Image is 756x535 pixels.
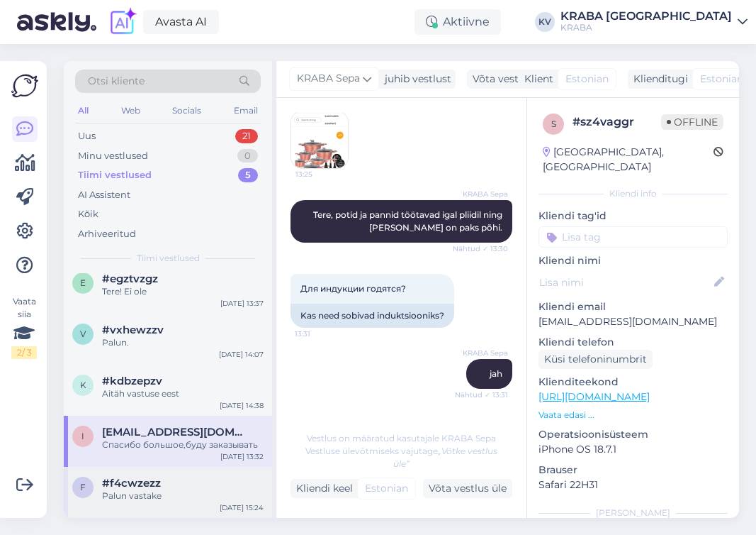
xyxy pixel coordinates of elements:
[220,451,264,462] div: [DATE] 13:32
[88,74,145,89] span: Otsi kliente
[393,446,497,469] i: „Võtke vestlus üle”
[538,253,728,268] p: Kliendi nimi
[137,252,200,265] span: Tiimi vestlused
[11,346,37,359] div: 2 / 3
[80,380,86,390] span: k
[237,149,258,163] div: 0
[538,350,653,369] div: Küsi telefoninumbrit
[538,463,728,478] p: Brauser
[238,168,258,182] div: 5
[297,71,360,87] span: KRABA Sepa
[519,72,553,87] div: Klient
[78,207,98,221] div: Kõik
[102,477,161,490] span: #f4cwzezz
[538,478,728,492] p: Safari 22H31
[295,169,349,180] span: 13:25
[143,10,219,34] a: Avasta AI
[455,189,508,199] span: KRABA Sepa
[290,304,454,328] div: Kas need sobivad induktsiooniks?
[78,149,148,163] div: Minu vestlused
[220,298,264,309] div: [DATE] 13:37
[78,168,152,182] div: Tiimi vestlused
[538,375,728,390] p: Klienditeekond
[102,439,264,451] div: Спасибо большое,буду заказывать
[307,433,496,443] span: Vestlus on määratud kasutajale KRABA Sepa
[75,101,91,120] div: All
[102,272,158,285] span: #egztvzgz
[538,335,728,350] p: Kliendi telefon
[551,118,556,129] span: s
[490,368,502,379] span: jah
[102,490,264,502] div: Palun vastake
[78,188,130,202] div: AI Assistent
[102,336,264,349] div: Palun.
[108,7,137,37] img: explore-ai
[455,348,508,358] span: KRABA Sepa
[572,114,661,131] div: # sz4vaggr
[291,111,348,168] img: Attachment
[467,70,556,89] div: Võta vestlus üle
[538,299,728,314] p: Kliendi email
[543,145,713,175] div: [GEOGRAPHIC_DATA], [GEOGRAPHIC_DATA]
[538,507,728,519] div: [PERSON_NAME]
[220,502,264,513] div: [DATE] 15:24
[560,11,747,33] a: KRABA [GEOGRAPHIC_DATA]KRABA
[102,375,162,387] span: #kdbzepzv
[80,482,86,492] span: f
[538,427,728,442] p: Operatsioonisüsteem
[102,285,264,298] div: Tere! Ei ole
[538,390,650,403] a: [URL][DOMAIN_NAME]
[231,101,261,120] div: Email
[538,314,728,329] p: [EMAIL_ADDRESS][DOMAIN_NAME]
[423,479,512,498] div: Võta vestlus üle
[80,277,86,288] span: e
[661,114,723,130] span: Offline
[535,12,555,32] div: KV
[78,129,96,143] div: Uus
[538,226,728,248] input: Lisa tag
[290,481,353,496] div: Kliendi keel
[235,129,258,143] div: 21
[365,481,408,496] span: Estonian
[453,243,508,254] span: Nähtud ✓ 13:30
[455,390,508,400] span: Nähtud ✓ 13:31
[102,426,249,439] span: irgo67@mail.ru
[414,9,501,35] div: Aktiivne
[538,187,728,200] div: Kliendi info
[11,295,37,359] div: Vaata siia
[538,209,728,224] p: Kliendi tag'id
[81,431,84,441] span: i
[220,400,264,411] div: [DATE] 14:38
[118,101,143,120] div: Web
[78,227,136,241] div: Arhiveeritud
[80,329,86,339] span: v
[313,209,504,233] span: Tere, potid ja pannid töötavad igal pliidil ning [PERSON_NAME] on paks põhi.
[300,283,406,294] span: Для индукции годятся?
[538,409,728,421] p: Vaata edasi ...
[169,101,204,120] div: Socials
[700,72,743,87] span: Estonian
[219,349,264,360] div: [DATE] 14:07
[539,275,711,290] input: Lisa nimi
[102,324,164,336] span: #vxhewzzv
[102,387,264,400] div: Aitäh vastuse eest
[305,446,497,469] span: Vestluse ülevõtmiseks vajutage
[560,22,732,33] div: KRABA
[538,442,728,457] p: iPhone OS 18.7.1
[295,329,348,339] span: 13:31
[565,72,609,87] span: Estonian
[628,72,688,87] div: Klienditugi
[560,11,732,22] div: KRABA [GEOGRAPHIC_DATA]
[379,72,451,87] div: juhib vestlust
[11,72,38,99] img: Askly Logo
